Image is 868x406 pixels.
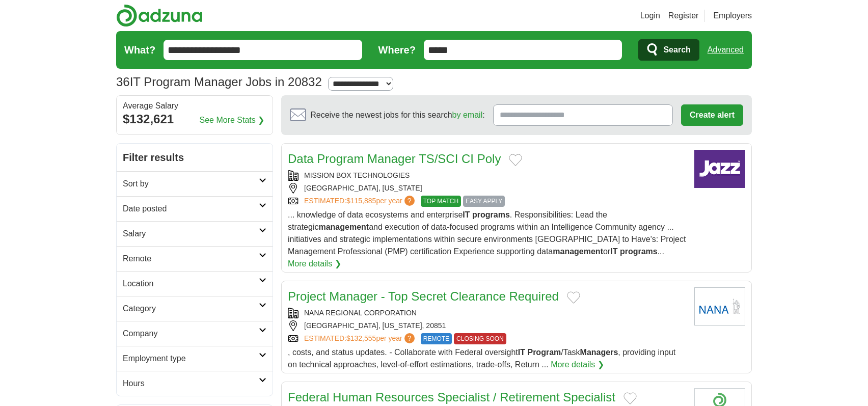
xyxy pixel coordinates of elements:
a: Category [117,296,273,321]
button: Add to favorite jobs [567,291,580,304]
span: REMOTE [421,333,452,344]
span: ... knowledge of data ecosystems and enterprise . Responsibilities: Lead the strategic and execut... [288,210,686,256]
h2: Sort by [123,178,259,190]
span: Search [663,40,690,60]
a: Location [117,271,273,296]
a: See More Stats ❯ [200,114,265,126]
label: What? [124,42,155,58]
strong: Managers [580,348,618,357]
h2: Date posted [123,203,259,215]
h2: Filter results [117,144,273,171]
strong: programs [620,247,658,256]
a: Register [668,10,699,22]
strong: IT [463,210,470,219]
button: Search [638,39,699,61]
strong: IT [518,348,525,357]
span: TOP MATCH [421,196,461,207]
button: Add to favorite jobs [623,392,637,404]
div: [GEOGRAPHIC_DATA], [US_STATE], 20851 [288,320,686,331]
span: EASY APPLY [463,196,505,207]
span: $115,885 [346,197,376,205]
a: NANA REGIONAL CORPORATION [304,309,417,317]
a: Employers [713,10,752,22]
span: ? [404,333,415,343]
a: Data Program Manager TS/SCI CI Poly [288,152,501,166]
button: Create alert [681,104,743,126]
span: $132,555 [346,334,376,342]
a: Hours [117,371,273,396]
span: ? [404,196,415,206]
div: [GEOGRAPHIC_DATA], [US_STATE] [288,183,686,194]
span: 36 [116,73,130,91]
strong: management [553,247,603,256]
span: , costs, and status updates. - Collaborate with Federal oversight /Task , providing input on tech... [288,348,675,369]
a: Project Manager - Top Secret Clearance Required [288,289,559,303]
strong: Program [527,348,561,357]
h2: Category [123,303,259,315]
a: More details ❯ [551,359,604,371]
a: More details ❯ [288,258,341,270]
h2: Company [123,328,259,340]
div: $132,621 [123,110,266,128]
a: ESTIMATED:$115,885per year? [304,196,417,207]
div: Average Salary [123,102,266,110]
strong: management [318,223,369,231]
span: Receive the newest jobs for this search : [310,109,484,121]
h2: Salary [123,228,259,240]
button: Add to favorite jobs [509,154,522,166]
a: Login [640,10,660,22]
a: Sort by [117,171,273,196]
h2: Remote [123,253,259,265]
a: ESTIMATED:$132,555per year? [304,333,417,344]
img: Adzuna logo [116,4,203,27]
a: Employment type [117,346,273,371]
h1: IT Program Manager Jobs in 20832 [116,75,322,89]
a: Company [117,321,273,346]
a: Salary [117,221,273,246]
a: Advanced [708,40,744,60]
h2: Employment type [123,353,259,365]
a: Remote [117,246,273,271]
a: by email [452,111,483,119]
div: MISSION BOX TECHNOLOGIES [288,170,686,181]
label: Where? [378,42,416,58]
span: CLOSING SOON [454,333,506,344]
h2: Location [123,278,259,290]
h2: Hours [123,377,259,390]
a: Date posted [117,196,273,221]
img: NANA Regional Corporation logo [694,287,745,326]
a: Federal Human Resources Specialist / Retirement Specialist [288,390,615,404]
strong: programs [472,210,510,219]
img: Company logo [694,150,745,188]
strong: IT [610,247,617,256]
